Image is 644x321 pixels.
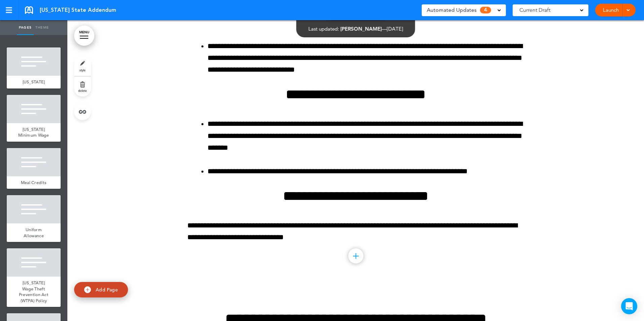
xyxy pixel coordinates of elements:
[23,79,45,85] span: [US_STATE]
[341,26,382,32] span: [PERSON_NAME]
[309,26,403,31] div: —
[17,20,34,35] a: Pages
[427,5,477,15] span: Automated Updates
[600,4,621,16] a: Launch
[24,227,44,239] span: Uniform Allowance
[19,280,49,304] span: [US_STATE] Wage Theft Prevention Act (WTPA) Policy
[7,76,61,88] a: [US_STATE]
[18,127,49,138] span: [US_STATE] Minimum Wage
[84,286,91,293] img: add.svg
[34,20,51,35] a: Theme
[79,68,86,72] span: style
[21,180,47,185] span: Meal Credits
[96,287,118,293] span: Add Page
[7,176,61,189] a: Meal Credits
[74,56,91,76] a: style
[309,26,339,32] span: Last updated:
[74,282,128,298] a: Add Page
[78,88,87,93] span: delete
[621,298,637,314] div: Open Intercom Messenger
[519,5,550,15] span: Current Draft
[40,6,116,14] span: [US_STATE] State Addendum
[74,76,91,97] a: delete
[387,26,403,32] span: [DATE]
[74,26,94,46] a: MENU
[7,123,61,142] a: [US_STATE] Minimum Wage
[480,7,491,13] span: 4
[7,223,61,242] a: Uniform Allowance
[7,277,61,307] a: [US_STATE] Wage Theft Prevention Act (WTPA) Policy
